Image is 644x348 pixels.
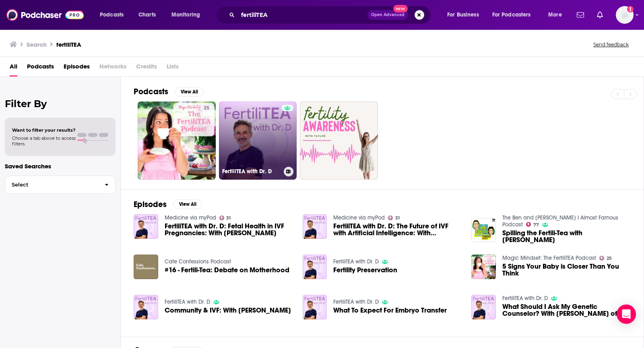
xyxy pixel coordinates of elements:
[447,9,479,21] span: For Business
[333,223,462,236] span: FertiliTEA with Dr. D: The Future of IVF with Artificial Intelligence: With [PERSON_NAME]
[471,218,496,242] img: Spilling the Fertili-Tea with Whitney Bischoff
[12,135,76,147] span: Choose a tab above to access filters.
[175,87,204,97] button: View All
[12,127,76,133] span: Want to filter your results?
[616,6,634,24] span: Logged in as TeemsPR
[134,295,158,319] img: Community & IVF: With Elizabeth King
[393,5,408,12] span: New
[27,41,47,48] h3: Search
[471,255,496,279] img: 5 Signs Your Baby is Closer Than You Think
[599,256,612,261] a: 25
[56,41,81,48] h3: fertiliTEA
[6,7,84,23] img: Podchaser - Follow, Share and Rate Podcasts
[204,104,209,112] span: 25
[395,216,400,220] span: 31
[219,101,297,180] a: FertiliTEA with Dr. D
[165,307,291,314] a: Community & IVF: With Elizabeth King
[27,60,54,77] a: Podcasts
[5,182,98,187] span: Select
[533,223,539,227] span: 77
[502,303,631,317] a: What Should I Ask My Genetic Counselor? With Julia Wilkinson of Quest Diagnostics
[502,230,631,243] span: Spilling the Fertili-Tea with [PERSON_NAME]
[487,8,543,21] button: open menu
[94,8,134,21] button: open menu
[64,60,90,77] a: Episodes
[134,87,168,97] h2: Podcasts
[173,199,202,209] button: View All
[333,258,379,265] a: FertiliTEA with Dr. D
[502,263,631,277] a: 5 Signs Your Baby is Closer Than You Think
[502,214,618,228] a: The Ben and Ashley I Almost Famous Podcast
[333,267,397,273] span: Fertility Preservation
[388,215,400,220] a: 31
[333,307,447,314] a: What To Expect For Embryo Transfer
[548,9,562,21] span: More
[219,215,231,220] a: 31
[138,9,156,21] span: Charts
[171,9,200,21] span: Monitoring
[594,8,606,22] a: Show notifications dropdown
[134,87,204,97] a: PodcastsView All
[617,304,636,324] div: Open Intercom Messenger
[591,41,631,48] button: Send feedback
[134,255,158,279] img: #16 - Fertili-Tea: Debate on Motherhood
[165,267,289,273] a: #16 - Fertili-Tea: Debate on Motherhood
[543,8,572,21] button: open menu
[471,295,496,319] img: What Should I Ask My Genetic Counselor? With Julia Wilkinson of Quest Diagnostics
[303,255,327,279] img: Fertility Preservation
[574,8,587,22] a: Show notifications dropdown
[100,9,124,21] span: Podcasts
[333,214,385,221] a: Medicine via myPod
[136,60,157,77] span: Credits
[616,6,634,24] img: User Profile
[627,6,634,12] svg: Add a profile image
[167,60,179,77] span: Lists
[165,223,293,236] a: FertiliTEA with Dr. D: Fetal Health in IVF Pregnancies: With Dr. Sean Daneshmand
[165,298,210,305] a: FertiliTEA with Dr. D
[502,295,548,302] a: FertiliTEA with Dr. D
[333,298,379,305] a: FertiliTEA with Dr. D
[138,101,216,180] a: 25
[165,258,231,265] a: Cafe Confessions Podcast
[502,255,596,261] a: Magic Mindset: The FertiliTEA Podcast
[526,222,539,227] a: 77
[134,214,158,239] img: FertiliTEA with Dr. D: Fetal Health in IVF Pregnancies: With Dr. Sean Daneshmand
[165,307,291,314] span: Community & IVF: With [PERSON_NAME]
[133,8,161,21] a: Charts
[442,8,489,21] button: open menu
[5,98,116,110] h2: Filter By
[226,216,231,220] span: 31
[371,13,405,17] span: Open Advanced
[200,105,213,111] a: 25
[616,6,634,24] button: Show profile menu
[5,162,116,170] p: Saved Searches
[238,8,367,21] input: Search podcasts, credits, & more...
[223,6,439,24] div: Search podcasts, credits, & more...
[502,230,631,243] a: Spilling the Fertili-Tea with Whitney Bischoff
[333,223,462,236] a: FertiliTEA with Dr. D: The Future of IVF with Artificial Intelligence: With Dr. Murat Basar
[165,214,216,221] a: Medicine via myPod
[492,9,531,21] span: For Podcasters
[303,295,327,319] img: What To Expect For Embryo Transfer
[222,168,281,175] h3: FertiliTEA with Dr. D
[607,257,612,260] span: 25
[5,176,116,194] button: Select
[303,214,327,239] img: FertiliTEA with Dr. D: The Future of IVF with Artificial Intelligence: With Dr. Murat Basar
[166,8,211,21] button: open menu
[10,60,17,77] span: All
[134,199,167,209] h2: Episodes
[367,10,408,20] button: Open AdvancedNew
